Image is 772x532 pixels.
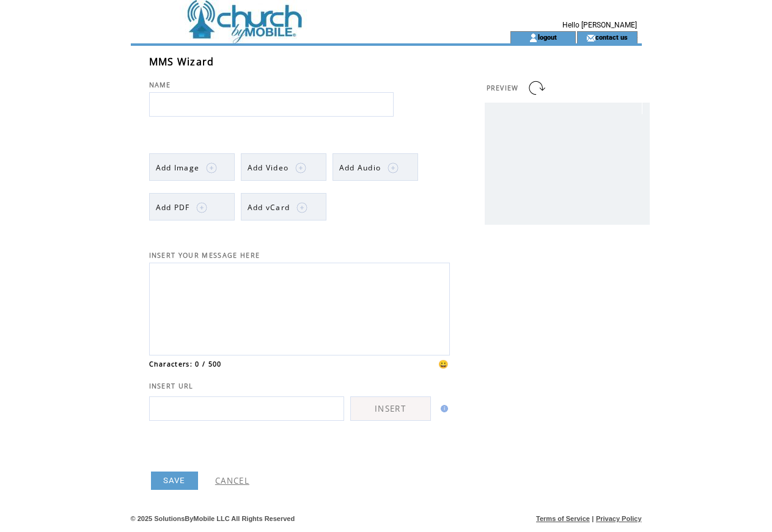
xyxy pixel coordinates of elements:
[596,515,642,522] a: Privacy Policy
[388,162,399,173] img: plus.png
[149,153,235,181] a: Add Image
[536,515,590,522] a: Terms of Service
[296,202,307,213] img: plus.png
[206,162,217,173] img: plus.png
[295,162,306,173] img: plus.png
[595,33,628,41] a: contact us
[156,162,200,173] span: Add Image
[538,33,557,41] a: logout
[149,193,235,220] a: Add PDF
[248,202,290,213] span: Add vCard
[487,84,519,92] span: PREVIEW
[149,81,171,89] span: NAME
[149,360,222,368] span: Characters: 0 / 500
[350,396,431,421] a: INSERT
[438,359,449,370] span: 😀
[149,251,260,260] span: INSERT YOUR MESSAGE HERE
[131,515,295,522] span: © 2025 SolutionsByMobile LLC All Rights Reserved
[156,202,190,213] span: Add PDF
[215,475,249,486] a: CANCEL
[149,382,194,390] span: INSERT URL
[339,162,381,173] span: Add Audio
[241,153,326,181] a: Add Video
[149,55,215,68] span: MMS Wizard
[241,193,326,220] a: Add vCard
[586,33,595,43] img: contact_us_icon.gif
[151,472,198,490] a: SAVE
[562,21,637,29] span: Hello [PERSON_NAME]
[529,33,538,43] img: account_icon.gif
[437,405,448,412] img: help.gif
[196,202,207,213] img: plus.png
[592,515,594,522] span: |
[248,162,289,173] span: Add Video
[333,153,418,181] a: Add Audio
